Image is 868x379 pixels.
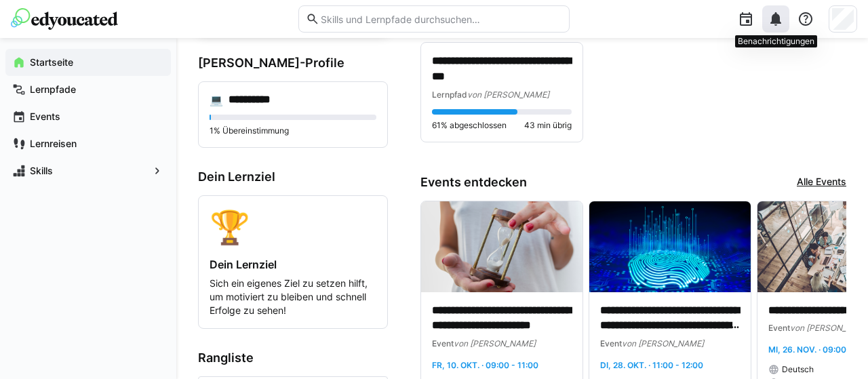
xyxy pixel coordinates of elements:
[454,338,536,348] span: von [PERSON_NAME]
[600,338,622,348] span: Event
[589,201,751,292] img: image
[432,120,507,131] span: 61% abgeschlossen
[210,277,376,317] p: Sich ein eigenes Ziel zu setzen hilft, um motiviert zu bleiben und schnell Erfolge zu sehen!
[210,258,376,271] h4: Dein Lernziel
[432,338,454,348] span: Event
[198,169,388,184] h3: Dein Lernziel
[600,360,703,370] span: Di, 28. Okt. · 11:00 - 12:00
[421,201,583,292] img: image
[524,120,572,131] span: 43 min übrig
[782,364,814,375] span: Deutsch
[432,360,538,370] span: Fr, 10. Okt. · 09:00 - 11:00
[319,13,562,25] input: Skills und Lernpfade durchsuchen…
[210,93,223,106] div: 💻️
[432,89,467,100] span: Lernpfad
[210,125,376,136] p: 1% Übereinstimmung
[198,351,388,365] h3: Rangliste
[622,338,704,348] span: von [PERSON_NAME]
[467,89,549,100] span: von [PERSON_NAME]
[420,175,527,190] h3: Events entdecken
[768,323,790,333] span: Event
[198,56,388,71] h3: [PERSON_NAME]-Profile
[735,35,817,47] div: Benachrichtigungen
[210,207,376,247] div: 🏆
[797,175,846,190] a: Alle Events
